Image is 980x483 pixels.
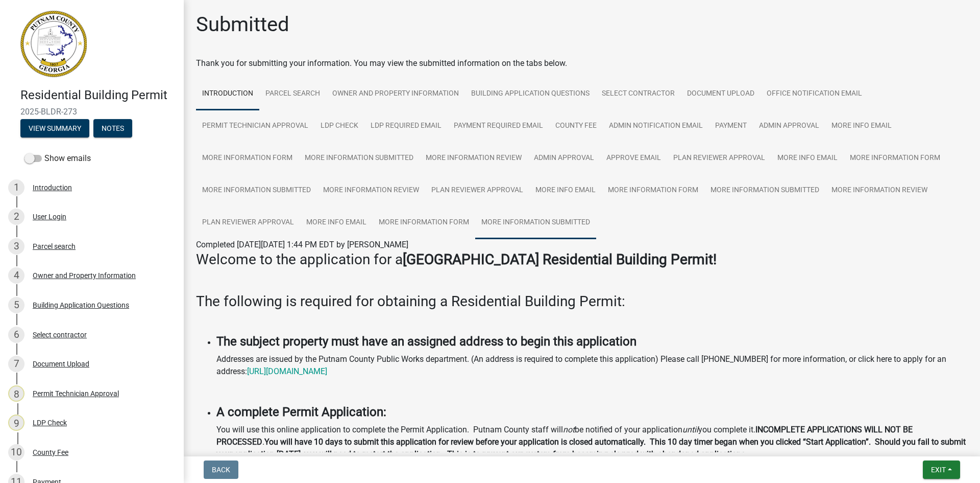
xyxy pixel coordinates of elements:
a: LDP Check [314,110,364,143]
h1: Submitted [196,12,289,37]
a: Document Upload [681,78,761,110]
a: Plan Reviewer Approval [196,206,300,239]
h3: The following is required for obtaining a Residential Building Permit: [196,293,968,310]
a: More Information Submitted [704,174,825,207]
div: 5 [8,297,24,313]
a: Admin Approval [753,110,825,143]
h3: Welcome to the application for a [196,251,968,268]
div: User Login [33,213,66,220]
div: 6 [8,327,24,343]
strong: INCOMPLETE APPLICATIONS WILL NOT BE PROCESSED [216,425,913,447]
a: Payment [709,110,753,143]
h4: Residential Building Permit [20,88,176,103]
div: 8 [8,385,24,402]
a: Permit Technician Approval [196,110,314,143]
a: Plan Reviewer Approval [425,174,529,207]
p: You will use this online application to complete the Permit Application. Putnam County staff will... [216,424,968,461]
div: Select contractor [33,331,87,338]
div: 2 [8,209,24,225]
button: Exit [923,461,960,479]
span: Completed [DATE][DATE] 1:44 PM EDT by [PERSON_NAME] [196,240,408,249]
div: LDP Check [33,419,67,426]
wm-modal-confirm: Notes [93,125,132,133]
a: Admin Approval [528,142,600,175]
div: Document Upload [33,360,89,367]
span: 2025-BLDR-273 [20,107,163,117]
span: Exit [931,466,946,474]
strong: A complete Permit Application: [216,405,386,419]
label: Show emails [24,152,91,165]
div: 4 [8,267,24,284]
strong: The subject property must have an assigned address to begin this application [216,334,636,349]
a: More Information Submitted [196,174,317,207]
a: More Info Email [300,206,373,239]
a: LDP Required Email [364,110,448,143]
a: Parcel search [259,78,326,110]
div: Thank you for submitting your information. You may view the submitted information on the tabs below. [196,57,968,70]
a: More Info Email [771,142,844,175]
a: Admin Notification Email [603,110,709,143]
a: Approve Email [600,142,667,175]
a: More Information Submitted [475,206,596,239]
i: until [682,425,698,434]
a: Payment Required Email [448,110,549,143]
div: 9 [8,415,24,431]
a: More Information Form [373,206,475,239]
strong: [GEOGRAPHIC_DATA] Residential Building Permit! [403,251,717,268]
div: Parcel search [33,243,76,250]
a: More Information Submitted [299,142,420,175]
a: More Information Form [602,174,704,207]
img: Putnam County, Georgia [20,11,87,77]
a: Introduction [196,78,259,110]
a: More Information Review [420,142,528,175]
div: Permit Technician Approval [33,390,119,397]
span: Back [212,466,230,474]
div: 1 [8,179,24,196]
a: [URL][DOMAIN_NAME] [247,366,327,376]
div: 7 [8,356,24,372]
a: More Information Review [317,174,425,207]
div: County Fee [33,449,68,456]
p: Addresses are issued by the Putnam County Public Works department. (An address is required to com... [216,353,968,378]
button: Back [204,461,238,479]
a: More Info Email [529,174,602,207]
a: More Information Review [825,174,934,207]
strong: You will have 10 days to submit this application for review before your application is closed aut... [216,437,966,459]
div: Owner and Property Information [33,272,136,279]
a: Owner and Property Information [326,78,465,110]
div: Introduction [33,184,72,191]
i: not [563,425,575,434]
wm-modal-confirm: Summary [20,125,89,133]
div: 3 [8,238,24,255]
button: Notes [93,119,132,137]
a: More Information Form [196,142,299,175]
a: Plan Reviewer Approval [667,142,771,175]
a: Building Application Questions [465,78,596,110]
a: County Fee [549,110,603,143]
div: Building Application Questions [33,302,129,309]
a: Office Notification Email [761,78,868,110]
div: 10 [8,444,24,461]
a: More Information Form [844,142,946,175]
a: Select contractor [596,78,681,110]
a: More Info Email [825,110,898,143]
button: View Summary [20,119,89,137]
